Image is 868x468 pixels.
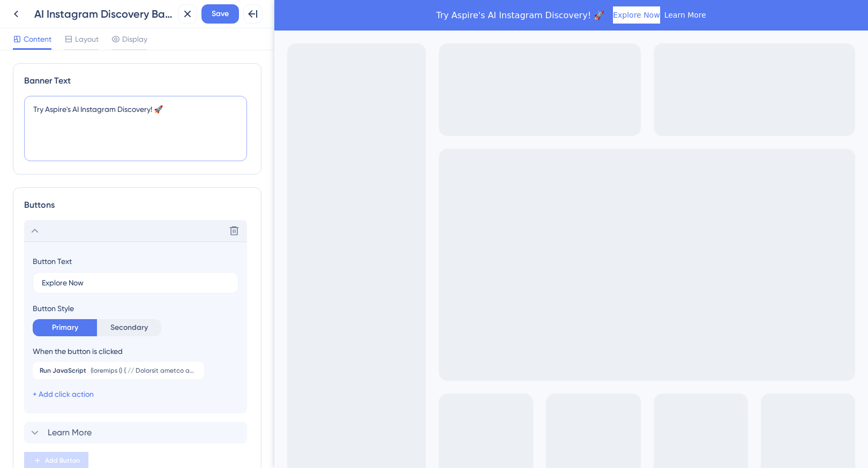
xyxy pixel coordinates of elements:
div: Buttons [24,199,250,212]
div: Banner Text [24,74,250,87]
button: Learn More [390,6,432,24]
span: Display [122,33,147,46]
div: Button Style [33,302,238,315]
span: Try Aspire's AI Instagram Discovery! 🚀 [162,10,330,20]
textarea: Try Aspire's AI Instagram Discovery! 🚀 [24,96,247,161]
button: Primary [33,319,97,336]
a: + Add click action [33,390,94,398]
span: Add Button [45,456,80,465]
div: When the button is clicked [33,345,238,358]
span: Layout [75,33,99,46]
button: Save [201,4,239,24]
div: AI Instagram Discovery Banner in Creator Search [34,6,174,21]
button: Explore Now [339,6,385,24]
button: Secondary [97,319,161,336]
input: Type the value [42,277,229,289]
span: (loremips () { // Dolorsit ametco adip elitse doeiu temporinci /utlabo/{et} dol magnAaliquae = "a... [91,366,197,375]
span: Learn More [48,426,92,439]
div: Button Text [33,255,72,268]
span: Content [24,33,51,46]
span: Run JavaScript [40,366,86,375]
span: Save [212,7,229,20]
